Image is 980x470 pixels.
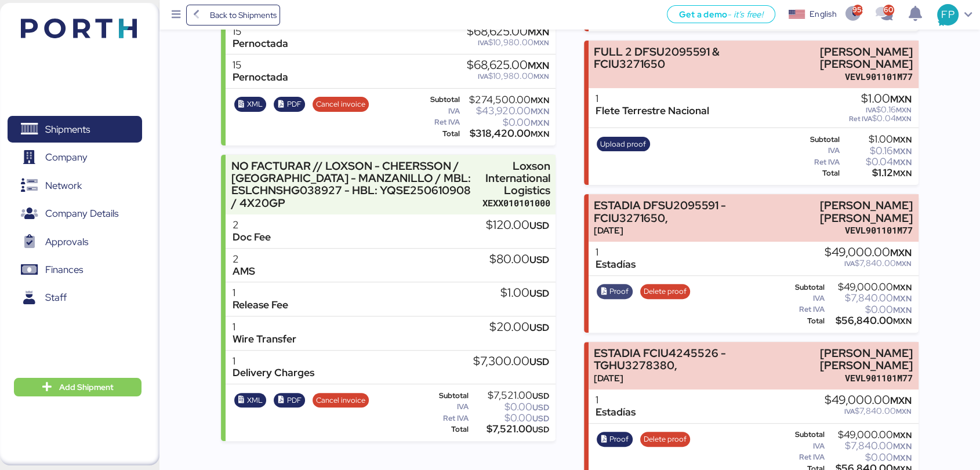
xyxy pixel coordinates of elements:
[423,403,469,411] div: IVA
[477,38,488,48] span: IVA
[482,197,550,209] div: XEXX010101000
[234,97,267,112] button: XML
[423,414,469,422] div: Ret IVA
[890,246,912,259] span: MXN
[893,305,912,315] span: MXN
[466,38,549,47] div: $10,980.00
[893,146,912,156] span: MXN
[529,219,549,232] span: USD
[462,96,549,104] div: $274,500.00
[8,116,142,143] a: Shipments
[597,284,633,299] button: Proof
[477,72,488,81] span: IVA
[764,199,913,224] div: [PERSON_NAME] [PERSON_NAME]
[597,432,633,447] button: Proof
[231,160,477,209] div: NO FACTURAR // LOXSON - CHEERSSON / [GEOGRAPHIC_DATA] - MANZANILLO / MBL: ESLCHNSHG038927 - HBL: ...
[233,367,314,379] div: Delivery Charges
[234,393,267,408] button: XML
[842,169,912,177] div: $1.12
[45,121,90,138] span: Shipments
[8,201,142,227] a: Company Details
[533,38,549,48] span: MXN
[233,38,288,50] div: Pernoctada
[45,177,82,194] span: Network
[247,98,263,111] span: XML
[827,316,912,325] div: $56,840.00
[466,59,549,72] div: $68,625.00
[527,59,549,72] span: MXN
[286,394,301,407] span: PDF
[596,406,636,418] div: Estadías
[842,147,912,155] div: $0.16
[842,158,912,166] div: $0.04
[596,105,709,117] div: Flete Terrestre Nacional
[233,219,271,231] div: 2
[609,433,629,446] span: Proof
[786,294,825,303] div: IVA
[45,149,88,166] span: Company
[893,168,912,178] span: MXN
[786,283,825,292] div: Subtotal
[233,333,296,345] div: Wire Transfer
[316,394,365,407] span: Cancel invoice
[8,285,142,311] a: Staff
[45,261,83,278] span: Finances
[844,259,855,268] span: IVA
[529,355,549,368] span: USD
[594,372,762,384] div: [DATE]
[896,259,912,268] span: MXN
[827,294,912,303] div: $7,840.00
[527,25,549,38] span: MXN
[530,95,549,105] span: MXN
[644,285,687,298] span: Delete proof
[827,305,912,314] div: $0.00
[827,442,912,450] div: $7,840.00
[533,72,549,81] span: MXN
[482,160,550,196] div: Loxson International Logistics
[423,107,460,115] div: IVA
[786,317,825,325] div: Total
[233,321,296,333] div: 1
[485,219,549,232] div: $120.00
[423,130,460,138] div: Total
[827,431,912,439] div: $49,000.00
[489,321,549,334] div: $20.00
[45,205,118,222] span: Company Details
[59,380,114,394] span: Add Shipment
[764,224,913,236] div: VEVL901101M77
[466,25,549,38] div: $68,625.00
[489,253,549,266] div: $80.00
[45,289,67,306] span: Staff
[45,234,88,250] span: Approvals
[594,224,758,236] div: [DATE]
[316,98,365,111] span: Cancel invoice
[596,246,636,258] div: 1
[8,257,142,283] a: Finances
[768,372,913,384] div: VEVL901101M77
[233,231,271,243] div: Doc Fee
[825,259,912,268] div: $7,840.00
[827,453,912,462] div: $0.00
[471,403,549,411] div: $0.00
[233,253,255,265] div: 2
[462,129,549,138] div: $318,420.00
[8,144,142,171] a: Company
[893,430,912,440] span: MXN
[233,299,288,311] div: Release Fee
[532,402,549,413] span: USD
[462,118,549,127] div: $0.00
[8,228,142,255] a: Approvals
[786,453,825,461] div: Ret IVA
[825,246,912,259] div: $49,000.00
[893,282,912,293] span: MXN
[466,72,549,81] div: $10,980.00
[286,98,301,111] span: PDF
[866,105,876,115] span: IVA
[640,432,691,447] button: Delete proof
[896,114,912,123] span: MXN
[893,134,912,145] span: MXN
[609,285,629,298] span: Proof
[786,147,840,155] div: IVA
[423,392,469,400] div: Subtotal
[896,407,912,416] span: MXN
